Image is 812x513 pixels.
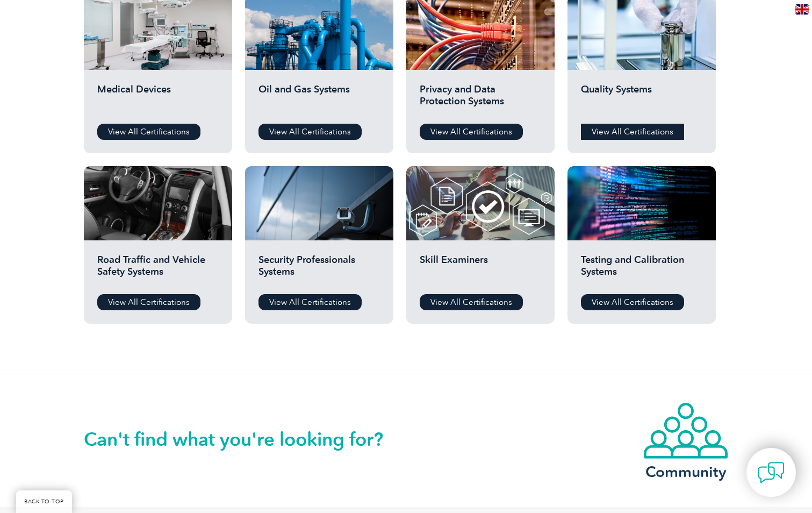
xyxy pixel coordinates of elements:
[258,294,362,310] a: View All Certifications
[97,83,219,116] h2: Medical Devices
[16,490,72,513] a: BACK TO TOP
[581,83,702,116] h2: Quality Systems
[258,124,362,140] a: View All Certifications
[581,294,684,310] a: View All Certifications
[581,124,684,140] a: View All Certifications
[420,254,541,286] h2: Skill Examiners
[97,294,200,310] a: View All Certifications
[643,402,729,479] a: Community
[643,402,729,460] img: icon-community.webp
[581,254,702,286] h2: Testing and Calibration Systems
[420,83,541,116] h2: Privacy and Data Protection Systems
[758,459,785,486] img: contact-chat.png
[420,294,523,310] a: View All Certifications
[97,254,219,286] h2: Road Traffic and Vehicle Safety Systems
[643,465,729,479] h3: Community
[84,431,406,448] h2: Can't find what you're looking for?
[795,4,809,15] img: en
[258,83,380,116] h2: Oil and Gas Systems
[258,254,380,286] h2: Security Professionals Systems
[97,124,200,140] a: View All Certifications
[420,124,523,140] a: View All Certifications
